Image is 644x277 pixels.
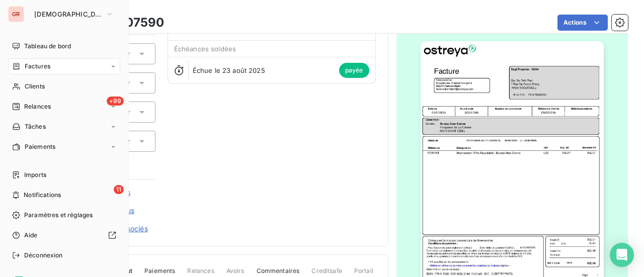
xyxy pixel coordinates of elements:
[24,211,93,220] span: Paramètres et réglages
[24,42,71,51] span: Tableau de bord
[94,14,164,32] h3: 202507590
[24,251,63,260] span: Déconnexion
[8,207,120,223] a: Paramètres et réglages
[339,63,369,78] span: payée
[8,58,120,74] a: Factures
[8,227,120,243] a: Aide
[114,185,124,194] span: 11
[610,243,634,267] div: Open Intercom Messenger
[25,142,55,151] span: Paiements
[34,10,102,18] span: [DEMOGRAPHIC_DATA]
[25,82,45,91] span: Clients
[174,45,236,53] span: Échéances soldées
[8,119,120,135] a: Tâches
[8,99,120,115] a: +99Relances
[24,231,38,240] span: Aide
[193,66,265,74] span: Échue le 23 août 2025
[25,122,46,131] span: Tâches
[8,6,24,22] div: GR
[8,78,120,95] a: Clients
[24,102,51,111] span: Relances
[24,170,46,179] span: Imports
[8,167,120,183] a: Imports
[25,62,50,71] span: Factures
[557,15,608,31] button: Actions
[107,97,124,106] span: +99
[8,139,120,155] a: Paiements
[24,191,61,200] span: Notifications
[8,38,120,54] a: Tableau de bord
